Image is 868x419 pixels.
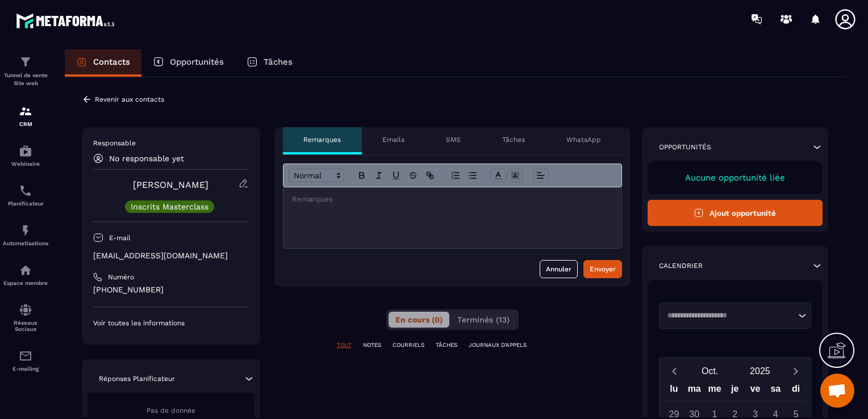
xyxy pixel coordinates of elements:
a: Opportunités [141,49,235,77]
span: Pas de donnée [147,407,195,414]
p: Réponses Planificateur [99,374,175,383]
a: [PERSON_NAME] [133,179,208,190]
div: je [725,381,745,401]
p: Tâches [502,135,525,144]
a: automationsautomationsWebinaire [3,136,48,175]
div: di [786,381,806,401]
p: Tâches [264,57,293,67]
p: Opportunités [659,143,711,152]
p: Responsable [93,139,249,148]
img: logo [16,10,118,31]
button: Next month [785,363,806,379]
img: formation [19,104,32,118]
p: E-mail [109,233,131,242]
p: [PHONE_NUMBER] [93,284,249,295]
img: automations [19,263,32,277]
p: Planificateur [3,200,48,207]
a: Contacts [65,49,141,77]
p: E-mailing [3,366,48,372]
div: me [704,381,725,401]
p: [EMAIL_ADDRESS][DOMAIN_NAME] [93,250,249,261]
p: Calendrier [659,261,703,270]
img: automations [19,224,32,237]
img: scheduler [19,184,32,198]
p: SMS [446,135,461,144]
button: Open years overlay [735,361,785,381]
a: Tâches [235,49,304,77]
button: Terminés (13) [450,312,516,328]
button: En cours (0) [389,312,449,328]
p: Réseaux Sociaux [3,320,48,332]
span: Terminés (13) [457,315,510,324]
a: automationsautomationsAutomatisations [3,215,48,255]
div: ma [684,381,704,401]
p: WhatsApp [566,135,601,144]
p: Numéro [108,273,134,282]
div: ve [745,381,766,401]
p: Contacts [93,57,130,67]
button: Ajout opportunité [648,200,823,226]
input: Search for option [663,310,796,321]
p: Espace membre [3,280,48,286]
p: Opportunités [170,57,224,67]
a: schedulerschedulerPlanificateur [3,175,48,215]
img: social-network [19,303,32,317]
div: Ouvrir le chat [820,374,854,408]
p: TÂCHES [436,341,457,349]
div: lu [664,381,685,401]
a: emailemailE-mailing [3,341,48,380]
img: email [19,349,32,363]
p: TOUT [337,341,352,349]
p: Automatisations [3,240,48,246]
p: Inscrits Masterclass [131,203,208,211]
p: Aucune opportunité liée [659,173,812,183]
p: COURRIELS [393,341,424,349]
button: Open months overlay [685,361,735,381]
p: No responsable yet [109,154,184,163]
p: CRM [3,121,48,127]
p: JOURNAUX D'APPELS [469,341,527,349]
a: social-networksocial-networkRéseaux Sociaux [3,295,48,341]
p: Emails [382,135,404,144]
p: Tunnel de vente Site web [3,72,48,87]
button: Envoyer [583,260,622,278]
span: En cours (0) [395,315,443,324]
div: Envoyer [590,263,616,275]
img: automations [19,144,32,158]
button: Annuler [540,260,578,278]
a: formationformationTunnel de vente Site web [3,47,48,96]
div: sa [765,381,786,401]
div: Search for option [659,303,812,329]
p: Webinaire [3,161,48,167]
p: Remarques [303,135,341,144]
img: formation [19,55,32,69]
p: Revenir aux contacts [95,95,164,103]
p: NOTES [363,341,381,349]
p: Voir toutes les informations [93,319,249,328]
a: automationsautomationsEspace membre [3,255,48,295]
a: formationformationCRM [3,96,48,136]
button: Previous month [664,363,685,379]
